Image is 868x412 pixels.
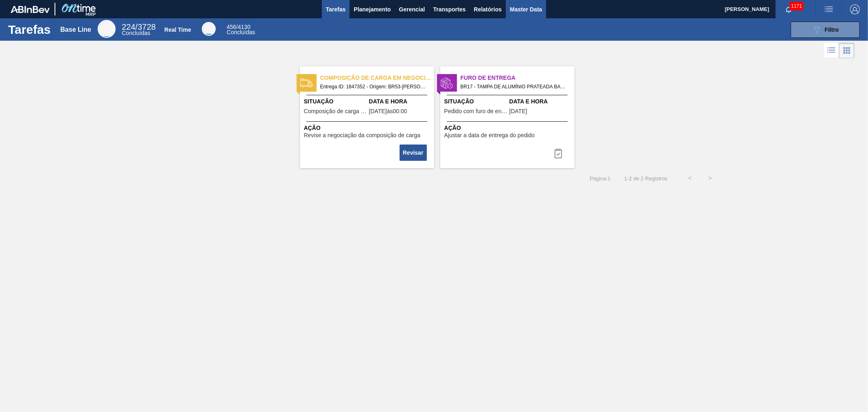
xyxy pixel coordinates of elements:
[623,175,667,182] span: 1 - 2 de 2 Registros
[227,24,250,30] span: / 4130
[400,145,427,161] button: Revisar
[326,4,346,14] span: Tarefas
[839,43,855,58] div: Visão em Cards
[789,2,804,11] span: 1171
[227,24,255,35] div: Real Time
[444,108,507,114] span: Pedido com furo de entrega
[509,97,573,106] span: Data e Hora
[824,4,834,14] img: userActions
[553,149,563,158] img: icon-task complete
[590,175,610,182] span: Página : 1
[8,25,51,34] h1: Tarefas
[549,145,568,162] button: icon-task complete
[60,26,91,33] div: Base Line
[850,4,860,14] img: Logout
[11,6,50,13] img: TNhmsLtSVTkK8tSr43FrP2fwEKptu5GPRR3wAAAABJRU5ErkJggg==
[461,74,575,82] span: Furo de Entrega
[474,4,501,14] span: Relatórios
[320,74,434,82] span: Composição de carga em negociação
[509,108,527,114] span: 24/09/2025,
[122,24,155,36] div: Base Line
[510,4,542,14] span: Master Data
[461,82,568,91] span: BR17 - TAMPA DE ALUMÍNIO PRATEADA BALL CDL Pedido - 2037129
[444,97,507,106] span: Situação
[825,26,839,33] span: Filtro
[202,22,216,36] div: Real Time
[320,82,428,91] span: Entrega ID: 1847352 - Origem: BR53-Latas Minas - Destino: BR27
[304,97,367,106] span: Situação
[776,4,802,15] button: Notificações
[304,124,432,132] span: Ação
[369,108,407,114] span: 09/10/2025,[object Object]
[441,77,453,89] img: status
[791,22,860,38] button: Filtro
[227,24,236,30] span: 456
[304,108,367,114] span: Composição de carga em negociação
[300,77,313,89] img: status
[369,97,432,106] span: Data e Hora
[700,168,720,188] button: >
[164,26,191,33] div: Real Time
[824,43,839,58] div: Visão em Lista
[122,22,155,31] span: / 3728
[227,29,255,35] span: Concluídas
[680,168,700,188] button: <
[304,132,420,138] span: Revise a negociação da composição de carga
[444,132,535,138] span: Ajustar a data de entrega do pedido
[433,4,466,14] span: Transportes
[122,30,150,36] span: Concluídas
[444,124,573,132] span: Ação
[122,22,135,31] span: 224
[98,20,116,38] div: Base Line
[549,145,568,162] div: Completar tarefa: 30193212
[354,4,391,14] span: Planejamento
[399,4,425,14] span: Gerencial
[400,144,428,162] div: Completar tarefa: 30207092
